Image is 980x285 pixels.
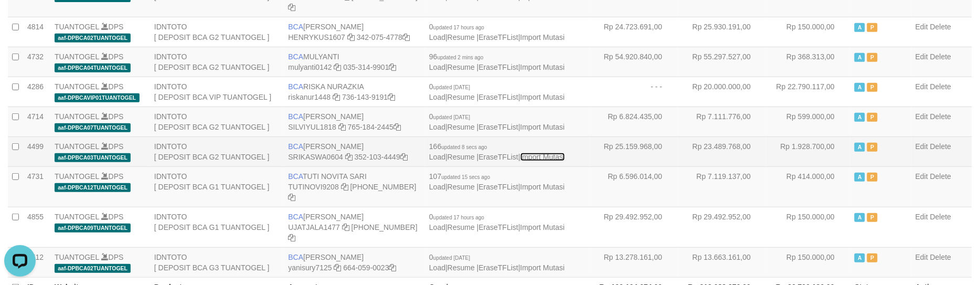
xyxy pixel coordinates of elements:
span: Active [855,143,865,152]
td: Rp 6.824.435,00 [590,107,678,136]
td: Rp 29.492.952,00 [590,207,678,247]
td: IDNTOTO [ DEPOSIT BCA G2 TUANTOGEL ] [150,17,284,47]
a: Import Mutasi [520,153,565,161]
a: Resume [448,153,475,161]
a: EraseTFList [479,223,518,231]
a: Load [429,153,445,161]
span: updated 15 secs ago [442,174,491,180]
a: Copy 3521034449 to clipboard [400,153,408,161]
span: | | | [429,213,564,231]
td: TUTI NOVITA SARI [PHONE_NUMBER] [284,166,425,207]
a: Copy riskanur1448 to clipboard [333,93,340,101]
a: Load [429,263,445,272]
span: Active [855,23,865,32]
td: IDNTOTO [ DEPOSIT BCA G3 TUANTOGEL ] [150,247,284,277]
td: Rp 55.297.527,00 [678,47,767,77]
span: 166 [429,142,487,151]
td: DPS [50,207,150,247]
td: 4732 [23,47,50,77]
td: DPS [50,17,150,47]
span: | | | [429,142,564,161]
a: TUANTOGEL [55,23,99,31]
a: Copy TUTINOVI9208 to clipboard [341,183,348,191]
span: aaf-DPBCA04TUANTOGEL [55,64,131,72]
a: Delete [930,23,951,31]
a: Load [429,63,445,71]
a: Delete [930,82,951,91]
span: 0 [429,213,484,221]
span: aaf-DPBCA02TUANTOGEL [55,34,131,43]
td: [PERSON_NAME] 664-059-0023 [284,247,425,277]
span: | | | [429,23,564,41]
a: yanisury7125 [288,263,332,272]
td: DPS [50,247,150,277]
span: BCA [288,52,303,61]
a: Copy SRIKASWA0604 to clipboard [345,153,353,161]
td: Rp 1.928.700,00 [766,136,850,166]
a: EraseTFList [479,183,518,191]
span: updated [DATE] [433,114,470,120]
a: Copy 3420754778 to clipboard [402,33,410,41]
a: Edit [915,142,928,151]
a: Edit [915,52,928,61]
a: Delete [930,142,951,151]
a: Copy 4062238953 to clipboard [288,234,295,242]
span: Paused [867,173,878,182]
td: IDNTOTO [ DEPOSIT BCA VIP TUANTOGEL ] [150,77,284,107]
span: | | | [429,52,564,71]
td: MULYANTI 035-314-9901 [284,47,425,77]
span: Paused [867,83,878,92]
td: Rp 13.663.161,00 [678,247,767,277]
span: BCA [288,213,303,221]
a: TUANTOGEL [55,172,99,181]
button: Open LiveChat chat widget [4,4,36,36]
span: aaf-DPBCA09TUANTOGEL [55,224,131,233]
td: IDNTOTO [ DEPOSIT BCA G2 TUANTOGEL ] [150,107,284,136]
span: 0 [429,82,470,91]
span: Active [855,173,865,182]
a: Delete [930,112,951,121]
a: Import Mutasi [520,183,565,191]
a: Edit [915,172,928,181]
span: updated 8 secs ago [442,144,487,150]
td: IDNTOTO [ DEPOSIT BCA G2 TUANTOGEL ] [150,47,284,77]
span: | | | [429,82,564,101]
a: Edit [915,112,928,121]
span: updated 17 hours ago [433,215,484,220]
td: Rp 150.000,00 [766,207,850,247]
span: BCA [288,142,303,151]
span: aaf-DPBCA12TUANTOGEL [55,183,131,192]
td: IDNTOTO [ DEPOSIT BCA G1 TUANTOGEL ] [150,207,284,247]
span: | | | [429,172,564,191]
span: 107 [429,172,490,181]
td: DPS [50,107,150,136]
a: Delete [930,253,951,261]
a: Resume [448,183,475,191]
span: Active [855,83,865,92]
td: Rp 150.000,00 [766,17,850,47]
td: DPS [50,166,150,207]
span: updated 2 mins ago [438,55,484,60]
span: Paused [867,254,878,262]
a: TUANTOGEL [55,253,99,261]
span: Active [855,254,865,262]
a: Copy mulyanti0142 to clipboard [334,63,342,71]
td: 4731 [23,166,50,207]
span: 0 [429,112,470,121]
span: BCA [288,23,303,31]
span: Active [855,53,865,62]
a: EraseTFList [479,153,518,161]
a: SRIKASWA0604 [288,153,343,161]
span: 96 [429,52,483,61]
span: aaf-DPBCA02TUANTOGEL [55,264,131,273]
a: Copy UJATJALA1477 to clipboard [342,223,349,231]
a: TUANTOGEL [55,213,99,221]
a: SILVIYUL1818 [288,123,336,131]
td: [PERSON_NAME] 342-075-4778 [284,17,425,47]
td: Rp 54.920.840,00 [590,47,678,77]
td: RISKA NURAZKIA 736-143-9191 [284,77,425,107]
span: Paused [867,23,878,32]
td: Rp 22.790.117,00 [766,77,850,107]
a: TUANTOGEL [55,142,99,151]
a: Resume [448,93,475,101]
